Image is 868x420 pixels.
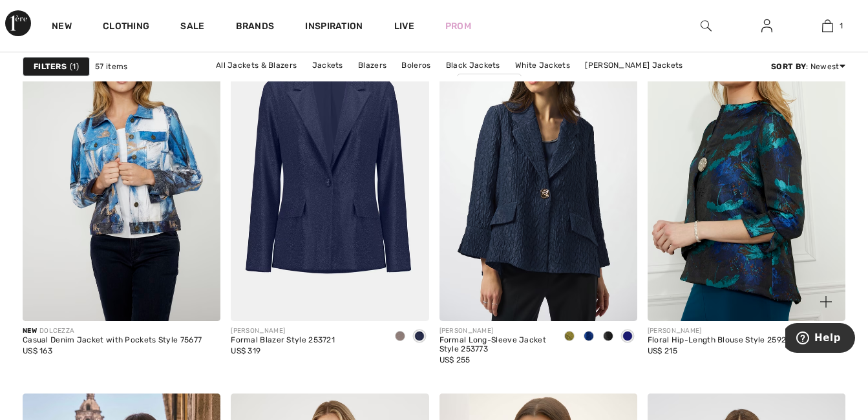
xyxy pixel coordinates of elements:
[306,57,350,74] a: Jackets
[771,61,845,72] div: : Newest
[52,21,72,34] a: New
[231,25,429,321] img: Formal Blazer Style 253721. Navy Blue
[70,61,79,72] span: 1
[209,57,303,74] a: All Jackets & Blazers
[352,57,393,74] a: Blazers
[34,61,67,72] strong: Filters
[701,18,712,34] img: search the website
[439,57,507,74] a: Black Jackets
[751,18,783,34] a: Sign In
[761,18,772,34] img: My Info
[305,21,363,34] span: Inspiration
[439,355,471,364] span: US$ 255
[23,25,220,321] img: Casual Denim Jacket with Pockets Style 75677. As sample
[822,18,833,34] img: My Bag
[394,19,414,33] a: Live
[618,326,637,348] div: Midnight Blue
[395,57,437,74] a: Boleros
[23,326,202,336] div: DOLCEZZA
[648,346,677,355] span: US$ 215
[23,346,52,355] span: US$ 163
[5,10,31,36] img: 1ère Avenue
[445,19,471,33] a: Prom
[579,326,598,348] div: Royal Sapphire 163
[648,326,796,336] div: [PERSON_NAME]
[578,57,689,74] a: [PERSON_NAME] Jackets
[390,326,410,348] div: Taupe
[560,326,579,348] div: Fern
[439,25,637,321] img: Formal Long-Sleeve Jacket Style 253773. Midnight Blue
[23,327,37,335] span: New
[771,62,806,71] strong: Sort By
[820,296,832,308] img: plus_v2.svg
[439,336,549,354] div: Formal Long-Sleeve Jacket Style 253773
[236,21,275,34] a: Brands
[798,18,857,34] a: 1
[598,326,618,348] div: Black
[840,20,843,32] span: 1
[103,21,149,34] a: Clothing
[509,57,577,74] a: White Jackets
[23,336,202,345] div: Casual Denim Jacket with Pockets Style 75677
[457,74,522,92] a: Blue Jackets
[785,323,855,355] iframe: Opens a widget where you can find more information
[231,346,260,355] span: US$ 319
[410,326,429,348] div: Navy Blue
[377,74,455,91] a: [PERSON_NAME]
[439,326,549,336] div: [PERSON_NAME]
[231,336,335,345] div: Formal Blazer Style 253721
[648,25,845,321] a: Floral Hip-Length Blouse Style 259206. Navy/teal
[648,336,796,345] div: Floral Hip-Length Blouse Style 259206
[231,326,335,336] div: [PERSON_NAME]
[180,21,204,34] a: Sale
[95,61,127,72] span: 57 items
